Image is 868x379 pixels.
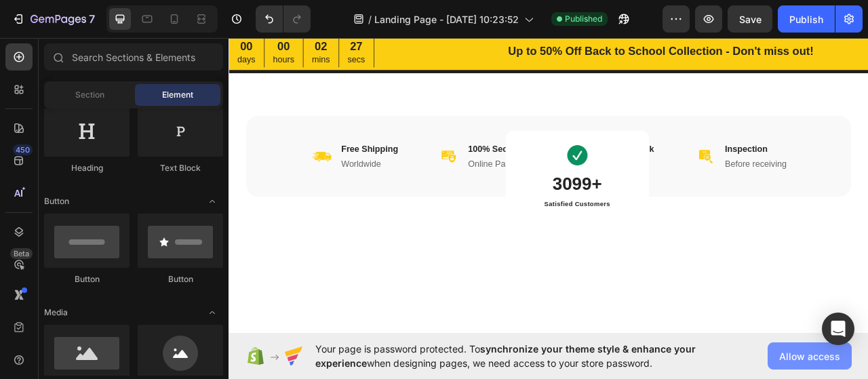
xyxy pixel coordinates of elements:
[631,159,710,175] p: Before receiving
[138,273,223,285] div: Button
[201,191,223,212] span: Toggle open
[431,143,456,169] img: Alt Image
[75,89,104,101] span: Section
[267,145,292,170] img: Alt Image
[401,212,486,224] p: Satisfied Customers
[44,43,223,71] input: Search Sections & Elements
[106,151,131,164] img: Alt Image
[631,140,710,156] p: Inspection
[13,144,33,155] div: 450
[594,145,619,170] img: Alt Image
[401,176,486,210] p: 3099+
[89,11,95,27] p: 7
[44,195,69,207] span: Button
[728,5,772,33] button: Save
[473,140,541,156] p: Money - back
[201,302,223,323] span: Toggle open
[778,5,835,33] button: Publish
[315,342,749,370] span: Your page is password protected. To when designing pages, we need access to your store password.
[304,140,382,156] p: 100% Secure
[143,159,216,175] p: Worldwide
[44,273,130,285] div: Button
[287,13,812,35] p: Up to 50% Off Back to School Collection - Don't miss out!
[822,313,854,345] div: Open Intercom Messenger
[779,349,840,363] span: Allow access
[374,12,519,26] span: Landing Page - [DATE] 10:23:52
[256,5,311,33] div: Undo/Redo
[10,248,33,259] div: Beta
[565,13,602,25] span: Published
[44,162,130,174] div: Heading
[138,162,223,174] div: Text Block
[768,342,852,370] button: Allow access
[143,140,216,156] p: Free Shipping
[368,12,372,26] span: /
[315,343,696,369] span: synchronize your theme style & enhance your experience
[789,12,823,26] div: Publish
[5,5,101,33] button: 7
[44,306,68,319] span: Media
[739,14,762,25] span: Save
[162,89,193,101] span: Element
[229,33,868,338] iframe: Design area
[304,159,382,175] p: Online Payment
